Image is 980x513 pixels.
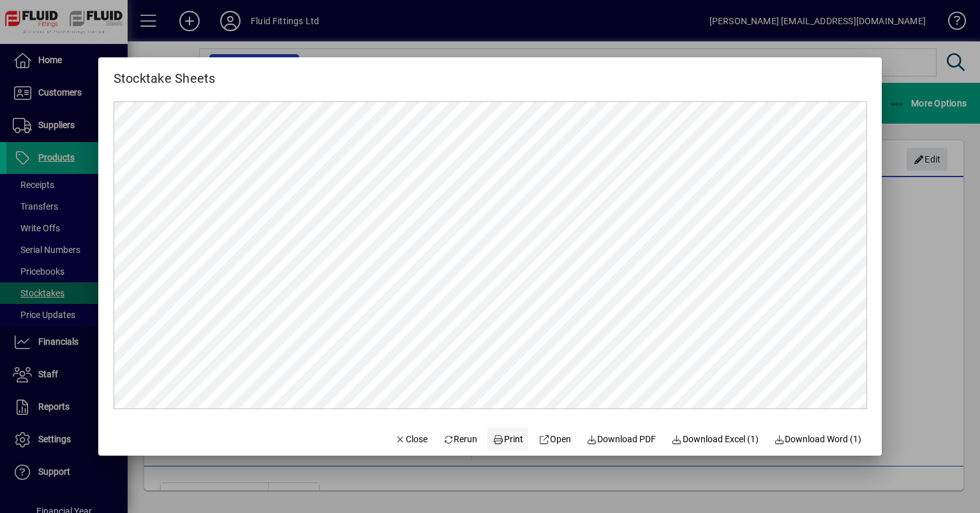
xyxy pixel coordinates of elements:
span: Open [538,433,571,446]
a: Open [533,428,576,451]
button: Close [389,428,433,451]
span: Close [394,433,427,446]
h2: Stocktake Sheets [98,57,231,89]
button: Download Excel (1) [666,428,764,451]
span: Print [493,433,524,446]
button: Download Word (1) [769,428,867,451]
span: Rerun [443,433,478,446]
span: Download Word (1) [774,433,862,446]
button: Print [487,428,528,451]
a: Download PDF [581,428,662,451]
span: Download Excel (1) [671,433,759,446]
span: Download PDF [586,433,657,446]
